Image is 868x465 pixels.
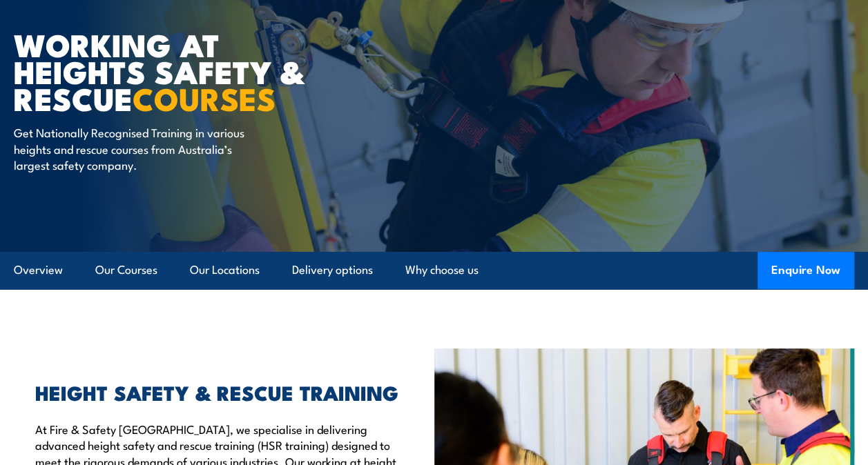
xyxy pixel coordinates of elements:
h1: WORKING AT HEIGHTS SAFETY & RESCUE [14,30,355,111]
a: Our Locations [190,252,260,288]
h2: HEIGHT SAFETY & RESCUE TRAINING [35,383,414,401]
a: Our Courses [95,252,157,288]
strong: COURSES [133,74,276,121]
p: Get Nationally Recognised Training in various heights and rescue courses from Australia’s largest... [14,124,266,172]
button: Enquire Now [758,252,854,289]
a: Why choose us [405,252,479,288]
a: Overview [14,252,63,288]
a: Delivery options [292,252,373,288]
